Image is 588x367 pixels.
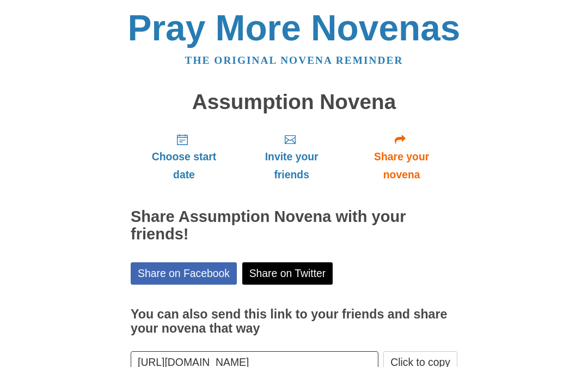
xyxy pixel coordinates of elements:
[131,262,237,285] a: Share on Facebook
[131,91,457,114] h1: Assumption Novena
[131,208,457,243] h2: Share Assumption Novena with your friends!
[128,8,461,48] a: Pray More Novenas
[248,148,335,184] span: Invite your friends
[357,148,446,184] span: Share your novena
[131,124,237,189] a: Choose start date
[131,308,457,335] h3: You can also send this link to your friends and share your novena that way
[142,148,226,184] span: Choose start date
[242,262,333,285] a: Share on Twitter
[185,55,403,66] a: The original novena reminder
[237,124,346,189] a: Invite your friends
[346,124,457,189] a: Share your novena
